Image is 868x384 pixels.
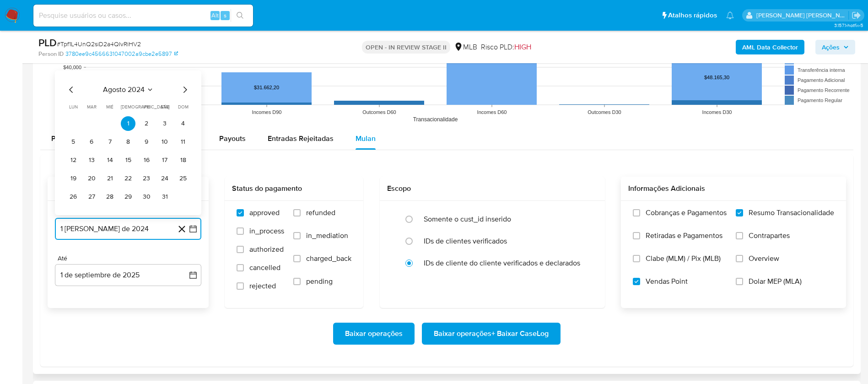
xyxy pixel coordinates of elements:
[362,41,450,54] p: OPEN - IN REVIEW STAGE II
[815,40,855,54] button: Ações
[834,22,863,29] span: 3.157.1-hotfix-5
[33,10,253,22] input: Pesquise usuários ou casos...
[514,42,531,52] span: HIGH
[822,40,840,54] span: Ações
[726,11,734,19] a: Notificações
[231,9,249,22] button: search-icon
[454,42,477,52] div: MLB
[742,40,798,54] b: AML Data Collector
[481,42,531,52] span: Risco PLD:
[211,11,219,20] span: Alt
[57,39,141,49] span: # Tpf1L4UnQ2siD2a4QIvRiHV2
[224,11,226,20] span: s
[736,40,804,54] button: AML Data Collector
[852,11,861,20] a: Sair
[38,50,64,58] b: Person ID
[65,50,178,58] a: 3780ee9c4566631047002a9cbe2e5897
[38,35,57,50] b: PLD
[756,11,849,20] p: renata.fdelgado@mercadopago.com.br
[668,11,717,20] span: Atalhos rápidos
